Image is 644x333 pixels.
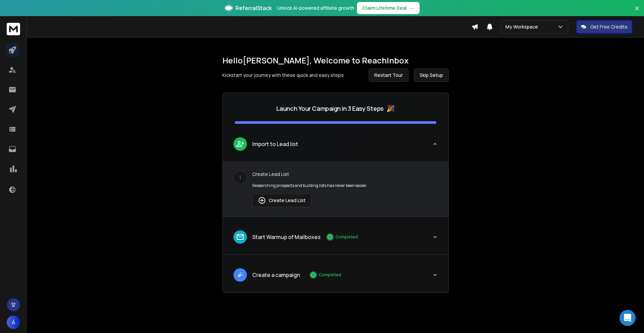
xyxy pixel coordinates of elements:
button: Á [7,316,20,329]
p: Create a campaign [252,271,300,279]
p: Unlock AI-powered affiliate growth [277,5,354,11]
div: leadImport to Lead list [223,161,448,217]
p: Completed [335,234,358,240]
img: lead [258,196,266,204]
div: Open Intercom Messenger [620,310,636,326]
h1: Hello [PERSON_NAME] , Welcome to ReachInbox [222,55,449,66]
p: Create Lead List [252,171,438,178]
button: Close banner [633,4,641,20]
p: Import to Lead list [252,140,298,148]
button: leadImport to Lead list [223,132,448,161]
p: Start Warmup of Mailboxes [252,233,321,241]
img: lead [236,233,245,241]
button: Get Free Credits [576,20,632,34]
div: 1 [233,171,247,184]
button: leadCreate a campaignCompleted [223,263,448,292]
button: Skip Setup [414,68,449,82]
button: Claim Lifetime Deal→ [357,2,420,14]
span: → [410,5,414,11]
p: Researching prospects and building lists has never been easier. [252,183,438,188]
button: Create Lead List [252,194,311,207]
p: Kickstart your journey with these quick and easy steps [222,72,344,79]
span: ReferralStack [235,4,272,12]
img: lead [236,271,245,279]
p: Get Free Credits [590,23,628,30]
span: Skip Setup [420,72,443,79]
p: Completed [319,272,341,278]
span: 🎉 [386,104,395,113]
img: lead [236,140,245,148]
button: leadStart Warmup of MailboxesCompleted [223,225,448,254]
p: My Workspace [505,23,541,30]
button: Restart Tour [369,68,409,82]
p: Launch Your Campaign in 3 Easy Steps [276,104,384,113]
